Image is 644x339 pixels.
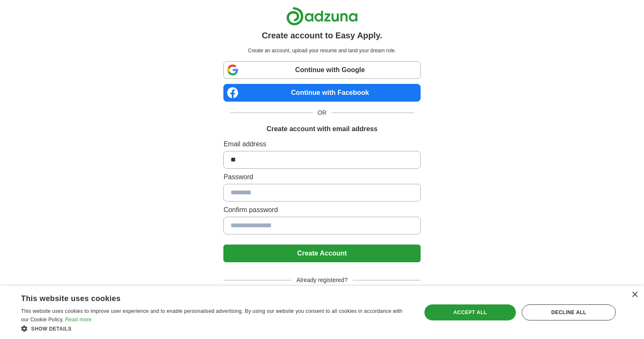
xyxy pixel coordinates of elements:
div: Accept all [424,304,516,320]
div: Close [631,292,638,298]
a: Read more, opens a new window [65,317,91,323]
div: This website uses cookies [21,291,389,304]
a: Continue with Facebook [223,84,420,102]
a: Continue with Google [223,61,420,79]
label: Password [223,172,420,182]
h1: Create account with email address [266,124,377,134]
label: Email address [223,139,420,149]
span: OR [313,108,332,117]
h1: Create account to Easy Apply. [262,29,382,42]
p: Create an account, upload your resume and land your dream role. [225,47,419,54]
button: Create Account [223,245,420,262]
div: Show details [21,324,410,333]
div: Decline all [522,304,616,320]
span: Already registered? [291,276,352,285]
img: Adzuna logo [286,7,358,26]
span: This website uses cookies to improve user experience and to enable personalised advertising. By u... [21,308,402,323]
span: Show details [31,326,72,332]
label: Confirm password [223,205,420,215]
